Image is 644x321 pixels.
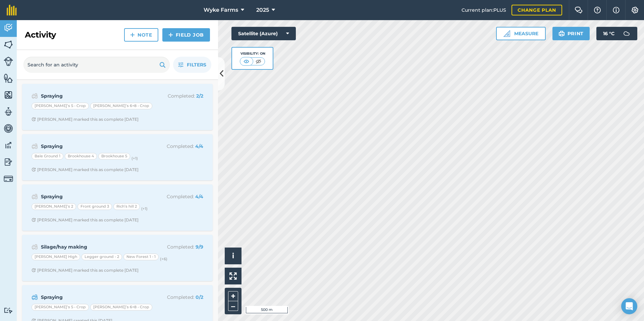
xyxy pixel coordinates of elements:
[32,167,36,172] img: Clock with arrow pointing clockwise
[173,57,211,73] button: Filters
[240,51,265,56] div: Visibility: On
[32,218,36,222] img: Clock with arrow pointing clockwise
[187,61,206,68] span: Filters
[503,30,510,37] img: Ruler icon
[150,243,203,251] p: Completed :
[150,143,203,150] p: Completed :
[26,189,209,227] a: SprayingCompleted: 4/4[PERSON_NAME]’s 2Front ground 3Rich’s hill 2(+1)Clock with arrow pointing c...
[131,156,138,161] small: (+ 1 )
[26,138,209,176] a: SprayingCompleted: 4/4Bale Ground 1Brookhouse 4Brookhouse 5(+1)Clock with arrow pointing clockwis...
[168,31,173,39] img: svg+xml;base64,PHN2ZyB4bWxucz0iaHR0cDovL3d3dy53My5vcmcvMjAwMC9zdmciIHdpZHRoPSIxNCIgaGVpZ2h0PSIyNC...
[4,307,13,314] img: svg+xml;base64,PD94bWwgdmVyc2lvbj0iMS4wIiBlbmNvZGluZz0idXRmLTgiPz4KPCEtLSBHZW5lcmF0b3I6IEFkb2JlIE...
[113,203,140,210] div: Rich’s hill 2
[256,6,269,14] span: 2025
[41,143,147,150] strong: Spraying
[123,254,159,260] div: New Forest 1 - 1
[462,6,506,14] span: Current plan : PLUS
[32,268,139,273] div: [PERSON_NAME] marked this as complete [DATE]
[512,5,562,15] a: Change plan
[228,301,238,311] button: –
[32,203,76,210] div: [PERSON_NAME]’s 2
[98,153,130,160] div: Brookhouse 5
[225,248,241,264] button: i
[254,58,263,65] img: svg+xml;base64,PHN2ZyB4bWxucz0iaHR0cDovL3d3dy53My5vcmcvMjAwMC9zdmciIHdpZHRoPSI1MCIgaGVpZ2h0PSI0MC...
[150,193,203,200] p: Completed :
[4,23,13,33] img: svg+xml;base64,PD94bWwgdmVyc2lvbj0iMS4wIiBlbmNvZGluZz0idXRmLTgiPz4KPCEtLSBHZW5lcmF0b3I6IEFkb2JlIE...
[229,272,237,280] img: Four arrows, one pointing top left, one top right, one bottom right and the last bottom left
[150,92,203,100] p: Completed :
[32,92,38,100] img: svg+xml;base64,PD94bWwgdmVyc2lvbj0iMS4wIiBlbmNvZGluZz0idXRmLTgiPz4KPCEtLSBHZW5lcmF0b3I6IEFkb2JlIE...
[160,257,167,261] small: (+ 6 )
[32,117,139,122] div: [PERSON_NAME] marked this as complete [DATE]
[4,73,13,83] img: svg+xml;base64,PHN2ZyB4bWxucz0iaHR0cDovL3d3dy53My5vcmcvMjAwMC9zdmciIHdpZHRoPSI1NiIgaGVpZ2h0PSI2MC...
[4,174,13,183] img: svg+xml;base64,PD94bWwgdmVyc2lvbj0iMS4wIiBlbmNvZGluZz0idXRmLTgiPz4KPCEtLSBHZW5lcmF0b3I6IEFkb2JlIE...
[552,27,590,40] button: Print
[162,28,210,42] a: Field Job
[195,194,203,200] strong: 4 / 4
[90,103,152,109] div: [PERSON_NAME]’s 6+8 - Crop
[4,57,13,66] img: svg+xml;base64,PD94bWwgdmVyc2lvbj0iMS4wIiBlbmNvZGluZz0idXRmLTgiPz4KPCEtLSBHZW5lcmF0b3I6IEFkb2JlIE...
[232,252,234,260] span: i
[32,193,38,201] img: svg+xml;base64,PD94bWwgdmVyc2lvbj0iMS4wIiBlbmNvZGluZz0idXRmLTgiPz4KPCEtLSBHZW5lcmF0b3I6IEFkb2JlIE...
[32,117,36,121] img: Clock with arrow pointing clockwise
[26,88,209,126] a: SprayingCompleted: 2/2[PERSON_NAME]’s 5 - Crop[PERSON_NAME]’s 6+8 - CropClock with arrow pointing...
[32,268,36,272] img: Clock with arrow pointing clockwise
[4,123,13,133] img: svg+xml;base64,PD94bWwgdmVyc2lvbj0iMS4wIiBlbmNvZGluZz0idXRmLTgiPz4KPCEtLSBHZW5lcmF0b3I6IEFkb2JlIE...
[195,143,203,149] strong: 4 / 4
[32,167,139,172] div: [PERSON_NAME] marked this as complete [DATE]
[242,58,251,65] img: svg+xml;base64,PHN2ZyB4bWxucz0iaHR0cDovL3d3dy53My5vcmcvMjAwMC9zdmciIHdpZHRoPSI1MCIgaGVpZ2h0PSI0MC...
[130,31,135,39] img: svg+xml;base64,PHN2ZyB4bWxucz0iaHR0cDovL3d3dy53My5vcmcvMjAwMC9zdmciIHdpZHRoPSIxNCIgaGVpZ2h0PSIyNC...
[150,293,203,301] p: Completed :
[41,92,147,100] strong: Spraying
[4,107,13,117] img: svg+xml;base64,PD94bWwgdmVyc2lvbj0iMS4wIiBlbmNvZGluZz0idXRmLTgiPz4KPCEtLSBHZW5lcmF0b3I6IEFkb2JlIE...
[124,28,158,42] a: Note
[32,217,139,223] div: [PERSON_NAME] marked this as complete [DATE]
[32,304,89,311] div: [PERSON_NAME]’s 5 - Crop
[32,243,38,251] img: svg+xml;base64,PD94bWwgdmVyc2lvbj0iMS4wIiBlbmNvZGluZz0idXRmLTgiPz4KPCEtLSBHZW5lcmF0b3I6IEFkb2JlIE...
[7,5,17,15] img: fieldmargin Logo
[26,239,209,277] a: Silage/hay makingCompleted: 9/9[PERSON_NAME] HighLegger ground - 2New Forest 1 - 1(+6)Clock with ...
[196,294,203,300] strong: 0 / 2
[141,206,148,211] small: (+ 1 )
[496,27,546,40] button: Measure
[204,6,238,14] span: Wyke Farms
[32,103,89,109] div: [PERSON_NAME]’s 5 - Crop
[196,93,203,99] strong: 2 / 2
[23,57,170,73] input: Search for an activity
[575,7,583,13] img: Two speech bubbles overlapping with the left bubble in the forefront
[32,293,38,301] img: svg+xml;base64,PD94bWwgdmVyc2lvbj0iMS4wIiBlbmNvZGluZz0idXRmLTgiPz4KPCEtLSBHZW5lcmF0b3I6IEFkb2JlIE...
[613,6,620,14] img: svg+xml;base64,PHN2ZyB4bWxucz0iaHR0cDovL3d3dy53My5vcmcvMjAwMC9zdmciIHdpZHRoPSIxNyIgaGVpZ2h0PSIxNy...
[32,142,38,150] img: svg+xml;base64,PD94bWwgdmVyc2lvbj0iMS4wIiBlbmNvZGluZz0idXRmLTgiPz4KPCEtLSBHZW5lcmF0b3I6IEFkb2JlIE...
[596,27,637,40] button: 16 °C
[603,27,614,40] span: 16 ° C
[82,254,122,260] div: Legger ground - 2
[196,244,203,250] strong: 9 / 9
[4,140,13,150] img: svg+xml;base64,PD94bWwgdmVyc2lvbj0iMS4wIiBlbmNvZGluZz0idXRmLTgiPz4KPCEtLSBHZW5lcmF0b3I6IEFkb2JlIE...
[90,304,152,311] div: [PERSON_NAME]’s 6+8 - Crop
[77,203,112,210] div: Front ground 3
[631,7,639,13] img: A cog icon
[228,291,238,301] button: +
[159,61,166,69] img: svg+xml;base64,PHN2ZyB4bWxucz0iaHR0cDovL3d3dy53My5vcmcvMjAwMC9zdmciIHdpZHRoPSIxOSIgaGVpZ2h0PSIyNC...
[41,293,147,301] strong: Spraying
[231,27,296,40] button: Satellite (Azure)
[41,193,147,200] strong: Spraying
[32,153,63,160] div: Bale Ground 1
[41,243,147,251] strong: Silage/hay making
[4,157,13,167] img: svg+xml;base64,PD94bWwgdmVyc2lvbj0iMS4wIiBlbmNvZGluZz0idXRmLTgiPz4KPCEtLSBHZW5lcmF0b3I6IEFkb2JlIE...
[25,30,56,40] h2: Activity
[4,90,13,100] img: svg+xml;base64,PHN2ZyB4bWxucz0iaHR0cDovL3d3dy53My5vcmcvMjAwMC9zdmciIHdpZHRoPSI1NiIgaGVpZ2h0PSI2MC...
[621,298,637,314] div: Open Intercom Messenger
[32,254,80,260] div: [PERSON_NAME] High
[65,153,97,160] div: Brookhouse 4
[558,30,565,38] img: svg+xml;base64,PHN2ZyB4bWxucz0iaHR0cDovL3d3dy53My5vcmcvMjAwMC9zdmciIHdpZHRoPSIxOSIgaGVpZ2h0PSIyNC...
[620,27,633,40] img: svg+xml;base64,PD94bWwgdmVyc2lvbj0iMS4wIiBlbmNvZGluZz0idXRmLTgiPz4KPCEtLSBHZW5lcmF0b3I6IEFkb2JlIE...
[593,7,601,13] img: A question mark icon
[4,40,13,50] img: svg+xml;base64,PHN2ZyB4bWxucz0iaHR0cDovL3d3dy53My5vcmcvMjAwMC9zdmciIHdpZHRoPSI1NiIgaGVpZ2h0PSI2MC...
